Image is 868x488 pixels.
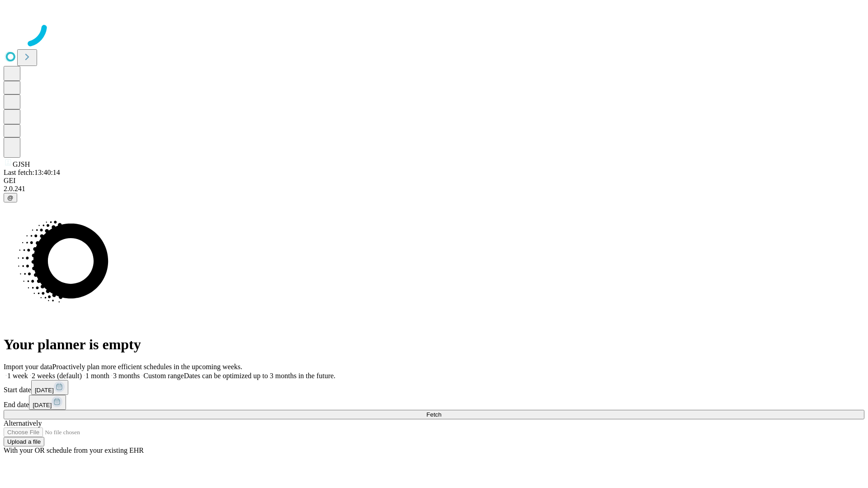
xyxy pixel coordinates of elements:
[52,363,242,371] span: Proactively plan more efficient schedules in the upcoming weeks.
[4,185,864,193] div: 2.0.241
[4,336,864,353] h1: Your planner is empty
[4,363,52,371] span: Import your data
[7,194,14,201] span: @
[4,437,44,446] button: Upload a file
[4,380,864,395] div: Start date
[4,395,864,410] div: End date
[13,160,30,168] span: GJSH
[85,372,109,380] span: 1 month
[35,387,54,394] span: [DATE]
[32,372,82,380] span: 2 weeks (default)
[29,395,66,410] button: [DATE]
[33,402,52,408] span: [DATE]
[31,380,68,395] button: [DATE]
[143,372,184,380] span: Custom range
[4,169,60,176] span: Last fetch: 13:40:14
[113,372,140,380] span: 3 months
[4,177,864,185] div: GEI
[4,410,864,419] button: Fetch
[4,446,144,454] span: With your OR schedule from your existing EHR
[4,193,17,202] button: @
[426,411,441,418] span: Fetch
[4,419,42,427] span: Alternatively
[7,372,28,380] span: 1 week
[184,372,335,380] span: Dates can be optimized up to 3 months in the future.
